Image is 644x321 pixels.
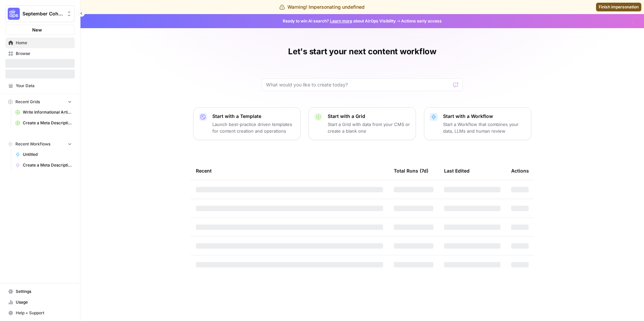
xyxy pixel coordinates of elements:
[5,25,75,35] button: New
[12,107,75,118] a: Write Informational Article
[424,107,531,140] button: Start with a WorkflowStart a Workflow that combines your data, LLMs and human review
[212,121,295,134] p: Launch best-practice driven templates for content creation and operations
[288,46,436,57] h1: Let's start your next content workflow
[443,113,526,120] p: Start with a Workflow
[5,48,75,59] a: Browse
[12,118,75,128] a: Create a Meta Description ([PERSON_NAME]
[12,149,75,160] a: Untitled
[328,113,410,120] p: Start with a Grid
[279,4,365,10] div: Warning! Impersonating undefined
[23,151,72,157] span: Untitled
[309,107,416,140] button: Start with a GridStart a Grid with data from your CMS or create a blank one
[23,162,72,168] span: Create a Meta Description ([PERSON_NAME])
[16,51,72,57] span: Browse
[193,107,301,140] button: Start with a TemplateLaunch best-practice driven templates for content creation and operations
[16,40,72,46] span: Home
[8,8,20,20] img: September Cohort Logo
[443,121,526,134] p: Start a Workflow that combines your data, LLMs and human review
[599,4,639,10] span: Finish impersonation
[16,288,72,295] span: Settings
[212,113,295,120] p: Start with a Template
[5,5,75,22] button: Workspace: September Cohort
[5,297,75,308] a: Usage
[196,162,383,180] div: Recent
[330,18,352,23] a: Learn more
[23,109,72,115] span: Write Informational Article
[444,162,470,180] div: Last Edited
[16,83,72,89] span: Your Data
[5,80,75,91] a: Your Data
[5,308,75,318] button: Help + Support
[5,97,75,107] button: Recent Grids
[16,299,72,305] span: Usage
[5,139,75,149] button: Recent Workflows
[22,10,63,17] span: September Cohort
[12,160,75,171] a: Create a Meta Description ([PERSON_NAME])
[283,18,396,24] span: Ready to win AI search? about AirOps Visibility
[5,286,75,297] a: Settings
[16,310,72,316] span: Help + Support
[266,81,450,88] input: What would you like to create today?
[401,18,442,24] span: Actions early access
[511,162,529,180] div: Actions
[596,3,641,11] a: Finish impersonation
[5,38,75,48] a: Home
[15,99,40,105] span: Recent Grids
[32,26,42,33] span: New
[328,121,410,134] p: Start a Grid with data from your CMS or create a blank one
[394,162,428,180] div: Total Runs (7d)
[15,141,50,147] span: Recent Workflows
[23,120,72,126] span: Create a Meta Description ([PERSON_NAME]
